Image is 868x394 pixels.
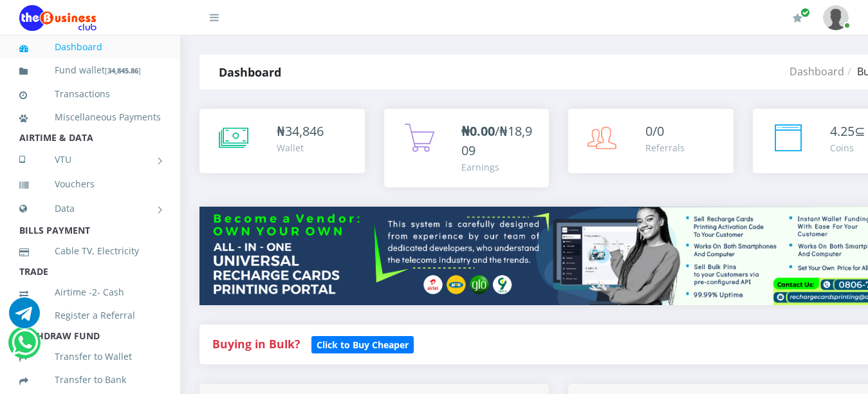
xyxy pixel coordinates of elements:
[568,109,734,173] a: 0/0 Referrals
[107,66,138,75] b: 34,845.86
[823,5,849,30] img: User
[277,122,324,141] div: ₦
[19,236,161,266] a: Cable TV, Electricity
[19,102,161,132] a: Miscellaneous Payments
[285,122,324,140] span: 34,846
[461,122,495,140] b: ₦0.00
[461,122,532,159] span: /₦18,909
[219,64,281,80] strong: Dashboard
[384,109,549,187] a: ₦0.00/₦18,909 Earnings
[19,79,161,109] a: Transactions
[19,277,161,307] a: Airtime -2- Cash
[645,122,664,140] span: 0/0
[19,192,161,225] a: Data
[317,339,409,351] b: Click to Buy Cheaper
[793,13,802,23] i: Renew/Upgrade Subscription
[790,64,844,79] a: Dashboard
[19,169,161,199] a: Vouchers
[830,141,865,155] div: Coins
[9,307,40,328] a: Chat for support
[311,336,414,352] a: Click to Buy Cheaper
[19,32,161,62] a: Dashboard
[199,109,365,173] a: ₦34,846 Wallet
[19,55,161,86] a: Fund wallet[34,845.86]
[461,160,537,174] div: Earnings
[19,301,161,330] a: Register a Referral
[830,122,854,140] span: 4.25
[800,8,810,17] span: Renew/Upgrade Subscription
[19,144,161,176] a: VTU
[212,336,300,352] strong: Buying in Bulk?
[277,141,324,155] div: Wallet
[12,337,38,358] a: Chat for support
[830,122,865,141] div: ⊆
[19,5,97,31] img: Logo
[19,342,161,371] a: Transfer to Wallet
[645,141,685,155] div: Referrals
[105,66,141,75] small: [ ]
